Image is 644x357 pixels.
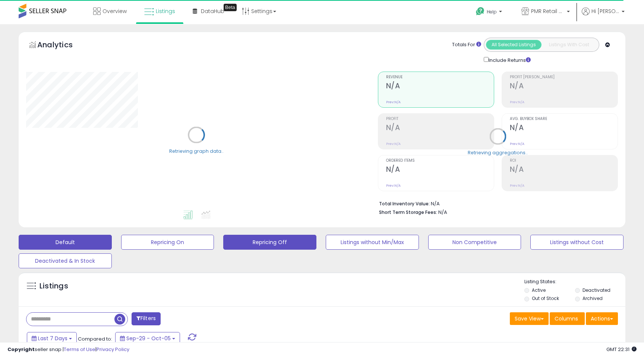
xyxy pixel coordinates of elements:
button: Listings without Min/Max [326,235,419,250]
span: Help [487,9,497,15]
button: Listings With Cost [541,40,597,50]
a: Help [470,1,509,24]
strong: Copyright [7,346,35,353]
span: Hi [PERSON_NAME] [591,7,619,15]
span: DataHub [201,7,224,15]
h5: Analytics [37,40,87,52]
span: Overview [102,7,127,15]
button: All Selected Listings [486,40,542,50]
button: Deactivated & In Stock [19,253,112,268]
span: Listings [156,7,175,15]
button: Repricing On [121,235,214,250]
div: Retrieving graph data.. [169,148,224,154]
div: Totals For [452,41,481,48]
div: Retrieving aggregations.. [468,149,528,156]
span: PMR Retail USA LLC [531,7,565,15]
button: Non Competitive [428,235,521,250]
button: Repricing Off [223,235,316,250]
div: Tooltip anchor [224,4,237,11]
a: Hi [PERSON_NAME] [582,7,625,24]
button: Default [19,235,112,250]
div: seller snap | | [7,346,129,353]
i: Get Help [476,7,485,16]
div: Include Returns [478,56,540,64]
button: Listings without Cost [530,235,624,250]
